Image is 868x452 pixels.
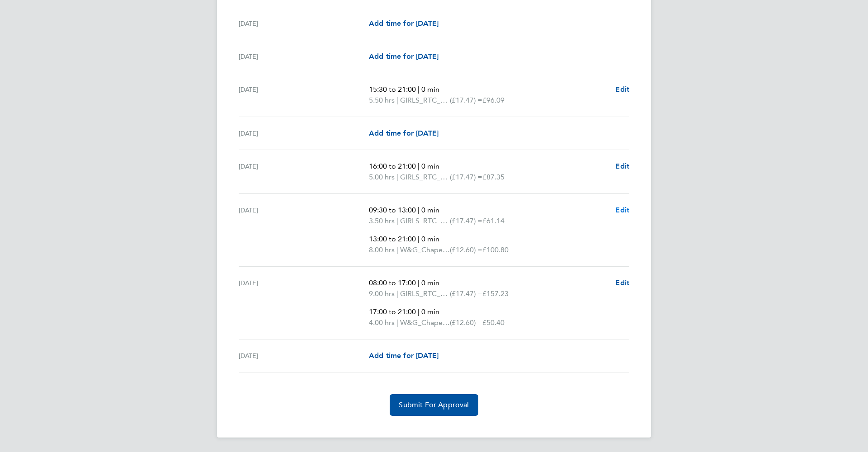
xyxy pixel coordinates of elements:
[369,350,439,361] a: Add time for [DATE]
[369,51,439,62] a: Add time for [DATE]
[369,85,416,94] span: 15:30 to 21:00
[418,206,420,214] span: |
[482,245,509,254] span: £100.80
[615,206,629,214] span: Edit
[396,318,398,327] span: |
[369,128,439,139] a: Add time for [DATE]
[239,51,369,62] div: [DATE]
[369,19,439,28] span: Add time for [DATE]
[615,278,629,288] a: Edit
[482,217,505,225] span: £61.14
[390,394,478,416] button: Submit For Approval
[482,173,505,181] span: £87.35
[615,84,629,95] a: Edit
[615,205,629,216] a: Edit
[399,400,469,410] span: Submit For Approval
[450,173,482,181] span: (£17.47) =
[369,318,395,327] span: 4.00 hrs
[239,161,369,183] div: [DATE]
[396,217,398,225] span: |
[239,278,369,328] div: [DATE]
[450,217,482,225] span: (£17.47) =
[418,307,420,316] span: |
[400,95,450,106] span: GIRLS_RTC_S_C
[615,85,629,94] span: Edit
[369,235,416,243] span: 13:00 to 21:00
[400,245,450,255] span: W&G_Chaperone
[396,173,398,181] span: |
[482,318,505,327] span: £50.40
[421,307,439,316] span: 0 min
[418,85,420,94] span: |
[239,350,369,361] div: [DATE]
[450,318,482,327] span: (£12.60) =
[239,128,369,139] div: [DATE]
[400,288,450,299] span: GIRLS_RTC_S_C
[369,307,416,316] span: 17:00 to 21:00
[421,278,439,287] span: 0 min
[369,217,395,225] span: 3.50 hrs
[482,96,505,104] span: £96.09
[369,52,439,61] span: Add time for [DATE]
[615,278,629,287] span: Edit
[421,85,439,94] span: 0 min
[450,289,482,298] span: (£17.47) =
[369,96,395,104] span: 5.50 hrs
[369,289,395,298] span: 9.00 hrs
[369,129,439,137] span: Add time for [DATE]
[369,278,416,287] span: 08:00 to 17:00
[369,173,395,181] span: 5.00 hrs
[239,205,369,255] div: [DATE]
[450,245,482,254] span: (£12.60) =
[418,235,420,243] span: |
[418,162,420,170] span: |
[369,245,395,254] span: 8.00 hrs
[369,18,439,29] a: Add time for [DATE]
[396,245,398,254] span: |
[421,206,439,214] span: 0 min
[482,289,509,298] span: £157.23
[400,216,450,226] span: GIRLS_RTC_S_C
[369,162,416,170] span: 16:00 to 21:00
[450,96,482,104] span: (£17.47) =
[615,162,629,170] span: Edit
[418,278,420,287] span: |
[369,351,439,360] span: Add time for [DATE]
[421,235,439,243] span: 0 min
[400,172,450,183] span: GIRLS_RTC_S_C
[239,84,369,106] div: [DATE]
[400,317,450,328] span: W&G_Chaperone
[421,162,439,170] span: 0 min
[396,96,398,104] span: |
[239,18,369,29] div: [DATE]
[369,206,416,214] span: 09:30 to 13:00
[396,289,398,298] span: |
[615,161,629,172] a: Edit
